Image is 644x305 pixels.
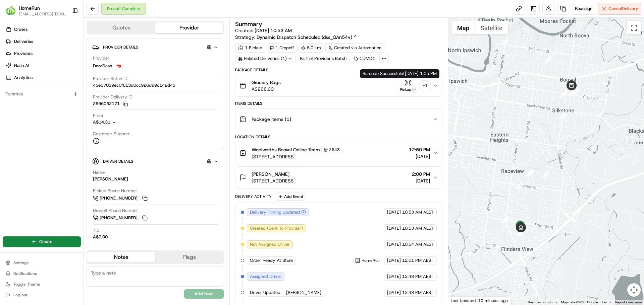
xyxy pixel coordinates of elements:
[93,214,149,222] button: [PHONE_NUMBER]
[572,3,595,15] button: Reassign
[387,225,401,231] span: [DATE]
[3,89,81,99] div: Favorites
[87,252,155,262] button: Notes
[412,171,430,177] span: 2:00 PM
[3,24,84,35] a: Orders
[250,209,300,215] span: Delivery Timing Updated
[235,34,357,41] div: Strategy:
[627,283,641,297] button: Map camera controls
[3,60,84,71] a: Nash AI
[235,142,442,164] button: Woolworths Booval Online Team2548[STREET_ADDRESS]12:50 PM[DATE]
[54,94,110,106] a: 💻API Documentation
[93,234,108,240] div: A$0.00
[13,97,51,104] span: Knowledge Base
[402,209,434,215] span: 10:53 AM AEST
[3,48,84,59] a: Providers
[561,300,598,304] span: Map data ©2025 Google
[387,274,401,280] span: [DATE]
[502,37,509,45] div: 4
[93,169,105,175] span: Name
[250,225,303,231] span: Created (Sent To Provider)
[544,56,552,63] div: 5
[93,112,103,119] span: Price
[517,229,524,236] div: 19
[87,22,155,33] button: Quotes
[93,119,152,125] button: A$14.31
[63,97,108,104] span: API Documentation
[504,19,512,27] div: 2
[235,27,292,34] span: Created:
[362,258,380,263] span: HomeRun
[516,181,523,189] div: 16
[559,111,567,119] div: 12
[252,153,342,160] span: [STREET_ADDRESS]
[17,43,111,50] input: Clear
[329,147,340,152] span: 2548
[398,87,418,92] div: Pickup
[325,43,384,53] a: Created via Automation
[250,274,281,280] span: Assigned Driver
[402,241,434,247] span: 10:54 AM AEST
[257,34,357,41] a: Dynamic Dispatch Scheduled (dss_QAn54v)
[608,6,638,12] span: Cancel Delivery
[3,236,81,247] button: Create
[14,26,28,32] span: Orders
[3,72,84,83] a: Analytics
[14,63,29,69] span: Nash AI
[387,290,401,296] span: [DATE]
[235,67,442,73] div: Package Details
[627,21,641,34] button: Toggle fullscreen view
[450,296,472,305] a: Open this area in Google Maps (opens a new window)
[235,75,442,96] button: Grocery BagsA$268.60Pickup+1
[409,153,430,160] span: [DATE]
[7,64,19,76] img: 1736555255976-a54dd68f-1ca7-489b-9aae-adbdc363a1c4
[19,11,67,17] button: [EMAIL_ADDRESS][DOMAIN_NAME]
[575,6,592,12] span: Reassign
[93,208,138,214] span: Dropoff Phone Number
[13,260,29,265] span: Settings
[538,47,546,55] div: 1
[421,81,430,90] div: + 1
[526,169,533,176] div: 15
[13,282,40,287] span: Toggle Theme
[7,98,12,103] div: 📗
[93,227,99,233] span: Tip
[235,54,296,63] div: Related Deliveries (1)
[19,5,40,11] button: HomeRun
[5,5,16,16] img: HomeRun
[3,3,69,19] button: HomeRunHomeRun[EMAIL_ADDRESS][DOMAIN_NAME]
[475,21,508,34] button: Show satellite imagery
[602,300,611,304] a: Terms (opens in new tab)
[252,171,289,177] span: [PERSON_NAME]
[155,22,223,33] button: Provider
[516,228,524,236] div: 18
[93,188,137,194] span: Pickup Phone Number
[615,300,642,304] a: Report a map error
[402,257,433,263] span: 12:01 PM AEST
[100,215,138,221] span: [PHONE_NUMBER]
[92,42,218,53] button: Provider Details
[252,177,296,184] span: [STREET_ADDRESS]
[93,101,128,107] button: 2596032171
[276,193,306,201] button: Add Event
[114,66,122,74] button: Start new chat
[401,71,437,76] span: at [DATE] 1:05 PM
[448,296,511,305] div: Last Updated: 10 minutes ago
[3,280,81,289] button: Toggle Theme
[387,257,401,263] span: [DATE]
[235,167,442,188] button: [PERSON_NAME][STREET_ADDRESS]2:00 PM[DATE]
[398,79,430,92] button: Pickup+1
[14,75,33,81] span: Analytics
[67,113,81,119] span: Pylon
[286,290,321,296] span: [PERSON_NAME]
[250,257,293,263] span: Order Ready At Store
[250,290,280,296] span: Driver Updated
[93,119,110,125] span: A$14.31
[23,64,110,71] div: Start new chat
[93,63,112,69] span: DoorDash
[252,86,281,92] span: A$268.60
[47,113,81,119] a: Powered byPylon
[567,87,575,95] div: 7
